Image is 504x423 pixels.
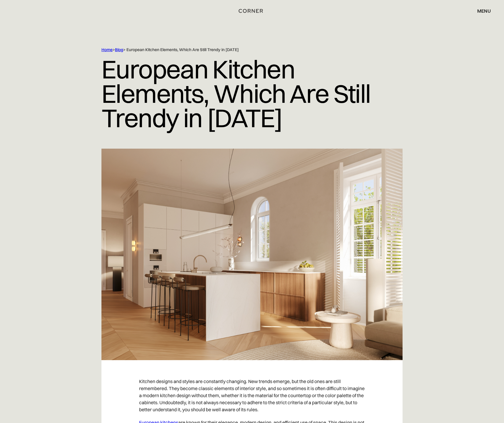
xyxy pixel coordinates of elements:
div: menu [471,6,491,16]
p: Kitchen designs and styles are constantly changing. New trends emerge, but the old ones are still... [139,375,365,416]
h1: European Kitchen Elements, Which Are Still Trendy in [DATE] [101,53,403,135]
a: Blog [115,47,123,52]
a: home [220,7,284,15]
a: Home [101,47,113,52]
div: > > European Kitchen Elements, Which Are Still Trendy in [DATE] [101,47,378,53]
div: menu [477,9,491,13]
